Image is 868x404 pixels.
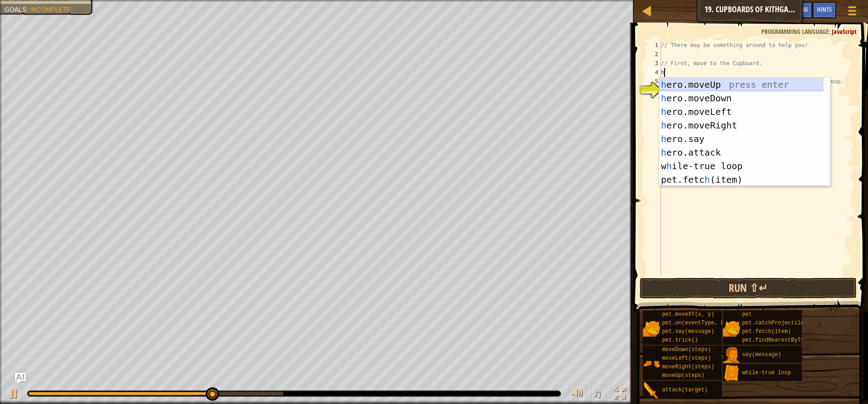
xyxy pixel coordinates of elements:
[646,50,661,59] div: 2
[662,347,711,353] span: moveDown(steps)
[841,2,863,23] button: Show game menu
[643,355,660,372] img: portrait.png
[646,77,661,86] div: 5
[662,387,708,393] span: attack(target)
[646,59,661,68] div: 3
[568,385,586,404] button: Adjust volume
[723,365,740,382] img: portrait.png
[15,373,26,384] button: Ask AI
[788,2,812,19] button: Ask AI
[832,27,857,36] span: JavaScript
[611,385,629,404] button: Toggle fullscreen
[742,352,781,358] span: say(message)
[662,320,747,326] span: pet.on(eventType, handler)
[643,382,660,399] img: portrait.png
[5,6,26,13] span: Goals
[26,6,30,13] span: :
[646,41,661,50] div: 1
[646,68,661,77] div: 4
[723,347,740,364] img: portrait.png
[662,328,714,335] span: pet.say(message)
[742,311,752,318] span: pet
[742,320,827,326] span: pet.catchProjectile(arrow)
[761,27,829,36] span: Programming language
[640,278,857,299] button: Run ⇧↵
[662,364,714,370] span: moveRight(steps)
[593,387,602,400] span: ♫
[829,27,832,36] span: :
[30,6,71,13] span: Incomplete
[5,385,23,404] button: Ctrl + P: Play
[793,5,808,14] span: Ask AI
[643,320,660,337] img: portrait.png
[723,320,740,337] img: portrait.png
[591,385,606,404] button: ♫
[662,372,705,379] span: moveUp(steps)
[646,86,661,95] div: 6
[662,311,714,318] span: pet.moveXY(x, y)
[742,328,791,335] span: pet.fetch(item)
[662,337,698,343] span: pet.trick()
[817,5,832,14] span: Hints
[662,355,711,361] span: moveLeft(steps)
[742,370,791,376] span: while-true loop
[742,337,830,343] span: pet.findNearestByType(type)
